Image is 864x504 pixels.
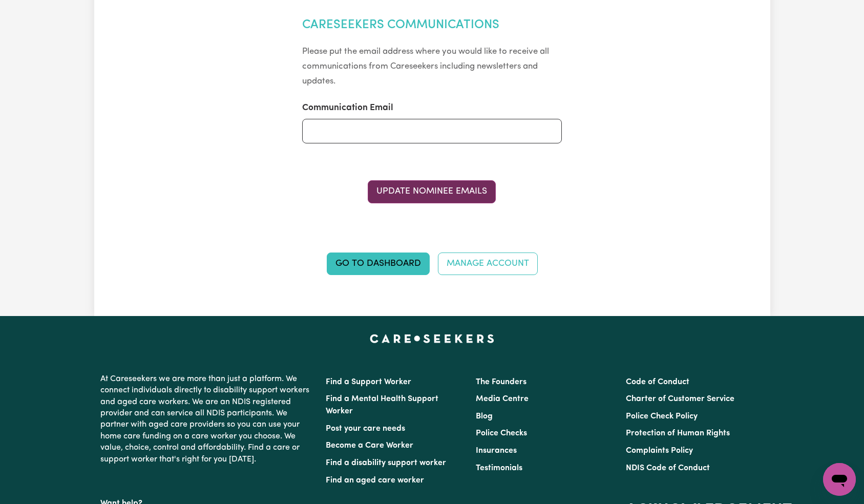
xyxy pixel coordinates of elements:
[626,429,730,437] a: Protection of Human Rights
[626,464,710,472] a: NDIS Code of Conduct
[326,425,405,433] a: Post your care needs
[626,412,698,421] a: Police Check Policy
[476,395,529,403] a: Media Centre
[626,447,693,455] a: Complaints Policy
[368,180,496,203] button: Update Nominee Emails
[326,395,438,415] a: Find a Mental Health Support Worker
[326,476,424,485] a: Find an aged care worker
[326,378,411,386] a: Find a Support Worker
[476,378,526,386] a: The Founders
[302,47,549,86] small: Please put the email address where you would like to receive all communications from Careseekers ...
[626,395,734,403] a: Charter of Customer Service
[823,463,856,496] iframe: Button to launch messaging window
[438,253,538,275] a: Manage Account
[370,334,494,343] a: Careseekers home page
[302,18,562,33] h2: Careseekers Communications
[476,447,517,455] a: Insurances
[100,369,313,469] p: At Careseekers we are more than just a platform. We connect individuals directly to disability su...
[326,459,446,467] a: Find a disability support worker
[626,378,689,386] a: Code of Conduct
[327,253,430,275] a: Go to Dashboard
[302,101,393,115] label: Communication Email
[476,429,527,437] a: Police Checks
[476,412,493,421] a: Blog
[326,442,413,450] a: Become a Care Worker
[476,464,522,472] a: Testimonials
